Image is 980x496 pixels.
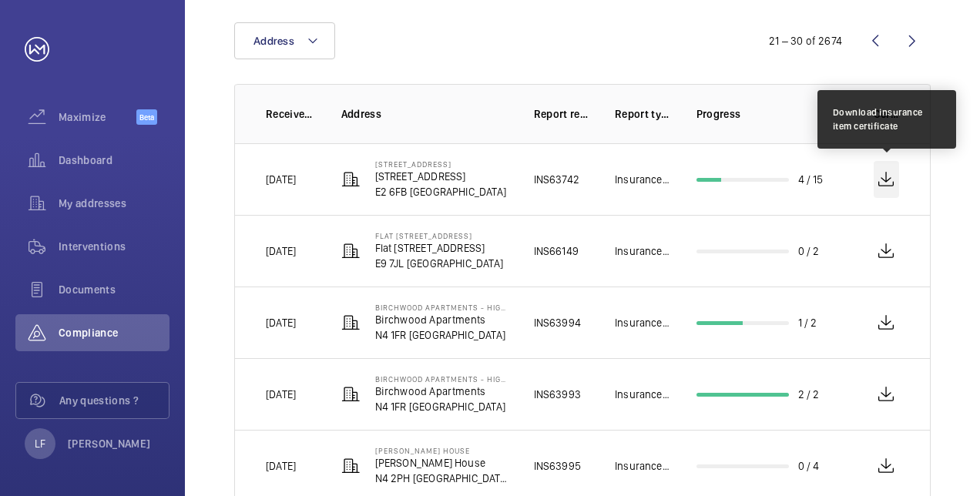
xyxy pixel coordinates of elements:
p: Address [341,106,509,122]
p: N4 1FR [GEOGRAPHIC_DATA] [375,399,509,414]
p: Birchwood Apartments [375,312,509,327]
p: Birchwood Apartments [375,384,509,399]
p: [DATE] [266,458,296,474]
p: 1 / 2 [798,315,817,330]
div: Download insurance item certificate [833,106,941,133]
p: [PERSON_NAME] House [375,446,509,455]
p: Birchwood Apartments - High Risk Building [375,303,509,312]
p: E9 7JL [GEOGRAPHIC_DATA] [375,256,503,271]
p: INS63993 [534,387,581,402]
span: Interventions [59,239,169,254]
div: 21 – 30 of 2674 [769,33,842,49]
p: Insurance Co. [615,315,672,330]
p: Report type [615,106,672,122]
p: INS63995 [534,458,581,474]
p: [DATE] [266,243,296,259]
span: Documents [59,282,169,297]
p: 2 / 2 [798,387,820,402]
p: LF [35,436,45,451]
span: Compliance [59,325,169,340]
p: [PERSON_NAME] [68,436,151,451]
p: Insurance Co. [615,172,672,187]
p: Report reference [534,106,591,122]
p: N4 2PH [GEOGRAPHIC_DATA] [375,471,509,486]
p: 0 / 2 [798,243,820,259]
span: Any questions ? [59,393,169,408]
p: Insurance Co. [615,458,672,474]
p: Received on [266,106,317,122]
p: Flat [STREET_ADDRESS] [375,231,503,240]
p: 0 / 4 [798,458,820,474]
p: Insurance Co. [615,243,672,259]
p: N4 1FR [GEOGRAPHIC_DATA] [375,327,509,343]
p: [DATE] [266,172,296,187]
span: My addresses [59,196,169,211]
span: Maximize [59,109,136,125]
p: [DATE] [266,387,296,402]
p: E2 6FB [GEOGRAPHIC_DATA] [375,184,506,199]
p: [PERSON_NAME] House [375,455,509,471]
p: Birchwood Apartments - High Risk Building [375,374,509,384]
p: Progress [696,106,849,122]
p: [STREET_ADDRESS] [375,169,506,184]
p: Flat [STREET_ADDRESS] [375,240,503,256]
span: Address [253,35,294,47]
button: Address [234,22,335,59]
p: INS66149 [534,243,579,259]
p: INS63994 [534,315,581,330]
p: 4 / 15 [798,172,824,187]
p: [STREET_ADDRESS] [375,159,506,169]
span: Dashboard [59,152,169,168]
p: Insurance Co. [615,387,672,402]
span: Beta [136,109,157,125]
p: [DATE] [266,315,296,330]
p: INS63742 [534,172,579,187]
